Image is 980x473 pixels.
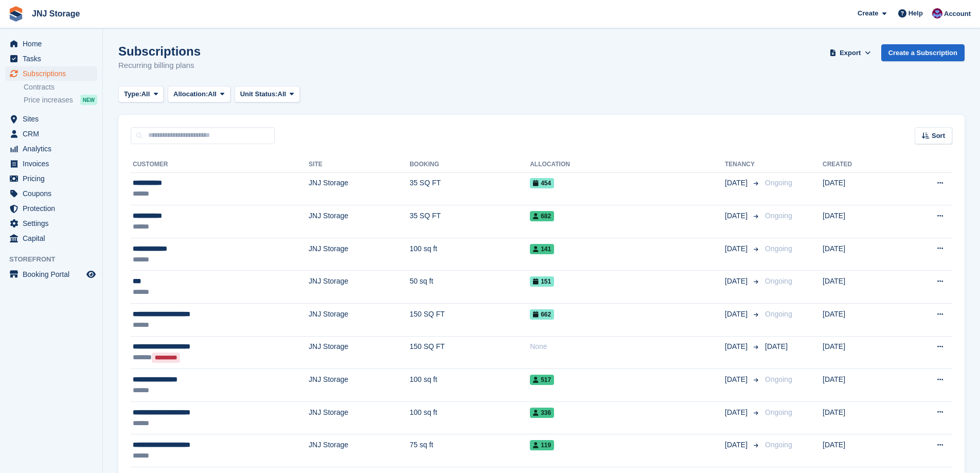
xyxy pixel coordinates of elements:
[409,238,530,271] td: 100 sq ft
[23,171,84,186] span: Pricing
[409,271,530,304] td: 50 sq ft
[5,66,97,81] a: menu
[530,341,725,352] div: None
[725,309,750,320] span: [DATE]
[530,375,554,385] span: 517
[765,179,792,187] span: Ongoing
[823,238,897,271] td: [DATE]
[828,44,873,61] button: Export
[141,89,150,99] span: All
[208,89,217,99] span: All
[5,216,97,231] a: menu
[530,276,554,287] span: 151
[23,186,84,201] span: Coupons
[823,172,897,205] td: [DATE]
[530,309,554,320] span: 662
[118,60,201,72] p: Recurring billing plans
[309,205,409,238] td: JNJ Storage
[530,178,554,188] span: 454
[823,401,897,434] td: [DATE]
[168,86,230,103] button: Allocation: All
[28,5,84,22] a: JNJ Storage
[823,304,897,337] td: [DATE]
[235,86,300,103] button: Unit Status: All
[725,407,750,418] span: [DATE]
[5,186,97,201] a: menu
[881,44,965,61] a: Create a Subscription
[725,178,750,188] span: [DATE]
[765,408,792,416] span: Ongoing
[23,267,84,282] span: Booking Portal
[908,8,923,19] span: Help
[24,95,73,105] span: Price increases
[530,156,725,173] th: Allocation
[5,231,97,246] a: menu
[5,201,97,216] a: menu
[118,44,201,58] h1: Subscriptions
[823,434,897,467] td: [DATE]
[5,156,97,171] a: menu
[309,304,409,337] td: JNJ Storage
[765,342,788,351] span: [DATE]
[725,276,750,287] span: [DATE]
[5,267,97,282] a: menu
[24,82,97,92] a: Contracts
[932,8,942,19] img: Jonathan Scrase
[530,408,554,418] span: 336
[409,434,530,467] td: 75 sq ft
[765,441,792,449] span: Ongoing
[80,95,97,105] div: NEW
[309,156,409,173] th: Site
[23,66,84,81] span: Subscriptions
[309,238,409,271] td: JNJ Storage
[858,8,878,19] span: Create
[944,9,971,19] span: Account
[823,205,897,238] td: [DATE]
[23,112,84,126] span: Sites
[309,336,409,369] td: JNJ Storage
[765,310,792,318] span: Ongoing
[8,6,24,22] img: stora-icon-8386f47178a22dfd0bd8f6a31ec36ba5ce8667c1dd55bd0f319d3a0aa187defe.svg
[725,374,750,385] span: [DATE]
[173,89,208,99] span: Allocation:
[765,375,792,383] span: Ongoing
[5,142,97,156] a: menu
[409,369,530,402] td: 100 sq ft
[840,48,861,58] span: Export
[23,216,84,231] span: Settings
[5,37,97,51] a: menu
[823,336,897,369] td: [DATE]
[131,156,309,173] th: Customer
[9,254,102,265] span: Storefront
[309,401,409,434] td: JNJ Storage
[409,172,530,205] td: 35 SQ FT
[765,212,792,220] span: Ongoing
[5,51,97,66] a: menu
[23,201,84,216] span: Protection
[725,156,761,173] th: Tenancy
[23,127,84,141] span: CRM
[725,243,750,254] span: [DATE]
[23,231,84,246] span: Capital
[765,277,792,285] span: Ongoing
[409,336,530,369] td: 150 SQ FT
[5,112,97,126] a: menu
[409,401,530,434] td: 100 sq ft
[530,244,554,254] span: 141
[530,440,554,450] span: 119
[409,205,530,238] td: 35 SQ FT
[278,89,287,99] span: All
[409,156,530,173] th: Booking
[24,94,97,106] a: Price increases NEW
[23,37,84,51] span: Home
[932,131,945,141] span: Sort
[118,86,164,103] button: Type: All
[240,89,278,99] span: Unit Status:
[823,156,897,173] th: Created
[23,156,84,171] span: Invoices
[5,171,97,186] a: menu
[124,89,141,99] span: Type:
[309,271,409,304] td: JNJ Storage
[309,369,409,402] td: JNJ Storage
[309,434,409,467] td: JNJ Storage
